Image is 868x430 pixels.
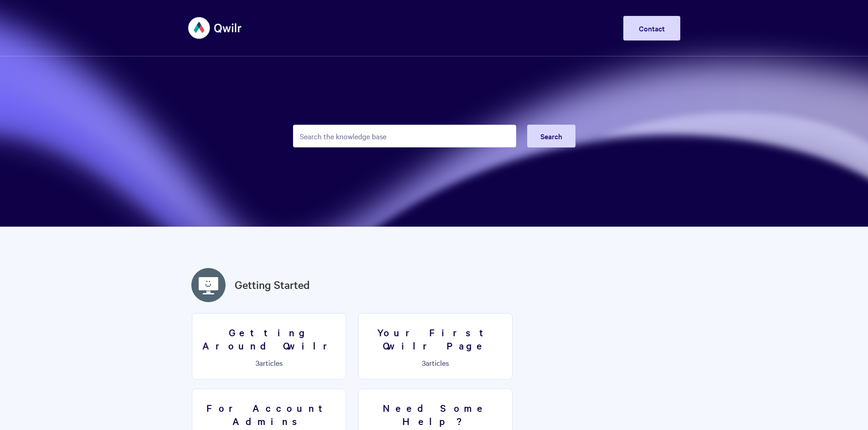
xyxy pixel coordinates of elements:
[364,359,507,367] p: articles
[358,313,513,379] a: Your First Qwilr Page 3articles
[256,358,259,368] span: 3
[623,16,680,40] a: Contact
[198,359,340,367] p: articles
[364,326,507,352] h3: Your First Qwilr Page
[540,131,562,141] span: Search
[364,401,507,427] h3: Need Some Help?
[293,125,516,147] input: Search the knowledge base
[198,326,340,352] h3: Getting Around Qwilr
[188,11,242,45] img: Qwilr Help Center
[192,313,346,379] a: Getting Around Qwilr 3articles
[235,277,310,293] a: Getting Started
[198,401,340,427] h3: For Account Admins
[527,125,575,147] button: Search
[422,358,426,368] span: 3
